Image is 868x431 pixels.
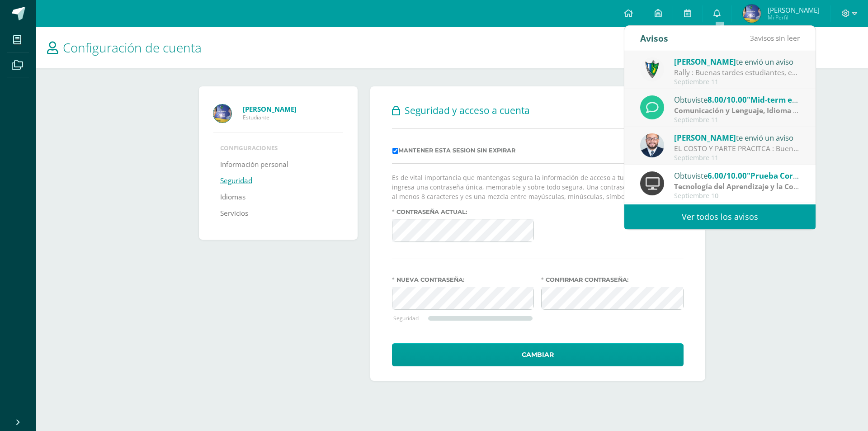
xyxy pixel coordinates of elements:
[674,133,736,143] span: [PERSON_NAME]
[674,132,800,143] div: te envió un aviso
[63,39,202,56] span: Configuración de cuenta
[392,148,398,154] input: Mantener esta sesion sin expirar
[392,173,684,201] p: Es de vital importancia que mantengas segura la información de acceso a tu cuenta. Por favor ingr...
[220,144,336,152] li: Configuraciones
[220,156,288,173] a: Información personal
[624,204,816,229] a: Ver todos los avisos
[708,171,747,181] span: 6.00/10.00
[674,57,736,67] span: [PERSON_NAME]
[392,147,515,154] label: Mantener esta sesion sin expirar
[674,105,800,116] div: | Parcial
[747,171,838,181] span: "Prueba Corta (Quizizz)"
[220,205,248,222] a: Servicios
[243,104,343,114] a: [PERSON_NAME]
[674,105,853,115] strong: Comunicación y Lenguaje, Idioma Extranjero Inglés
[674,67,800,78] div: Rally : Buenas tardes estudiantes, es un gusto saludarlos. Por este medio se informa que los jóve...
[213,104,231,123] img: Profile picture of Javier Alejandro Lobos Mijangos
[674,181,800,192] div: | Parcial
[405,104,530,117] span: Seguridad y acceso a cuenta
[674,154,800,162] div: Septiembre 11
[674,192,800,200] div: Septiembre 10
[220,173,252,189] a: Seguridad
[220,189,245,205] a: Idiomas
[768,14,820,21] span: Mi Perfil
[674,56,800,67] div: te envió un aviso
[243,104,297,114] strong: [PERSON_NAME]
[708,95,747,105] span: 8.00/10.00
[541,276,684,283] label: Confirmar contraseña:
[674,116,800,124] div: Septiembre 11
[750,33,754,43] span: 3
[674,181,851,191] strong: Tecnología del Aprendizaje y la Comunicación (TIC)
[392,276,534,283] label: Nueva contraseña:
[243,114,343,121] span: Estudiante
[640,57,664,81] img: 9f174a157161b4ddbe12118a61fed988.png
[674,170,800,181] div: Obtuviste en
[640,26,668,51] div: Avisos
[768,5,820,14] span: [PERSON_NAME]
[393,314,428,322] div: Seguridad
[750,33,800,43] span: avisos sin leer
[392,208,534,215] label: Contraseña actual:
[747,95,812,105] span: "Mid-term exam"
[640,133,664,157] img: eaa624bfc361f5d4e8a554d75d1a3cf6.png
[392,343,684,366] button: Cambiar
[674,78,800,86] div: Septiembre 11
[674,143,800,154] div: EL COSTO Y PARTE PRACITCA : Buenos días Jovenes, un gusto saludarlos. Les adjunto al presentación...
[743,5,761,23] img: 1b94868c2fb4f6c996ec507560c9af05.png
[674,94,800,105] div: Obtuviste en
